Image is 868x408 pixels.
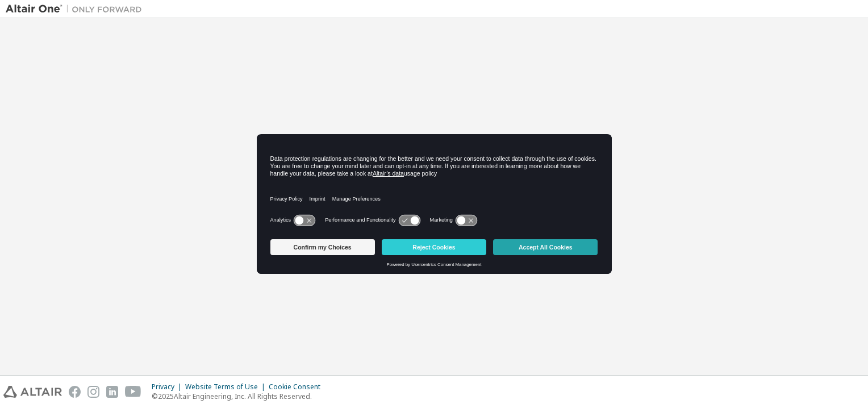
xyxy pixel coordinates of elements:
[6,3,148,15] img: Altair One
[106,386,118,398] img: linkedin.svg
[269,382,327,392] div: Cookie Consent
[185,382,269,392] div: Website Terms of Use
[152,382,185,392] div: Privacy
[69,386,81,398] img: facebook.svg
[3,386,62,398] img: altair_logo.svg
[125,386,141,398] img: youtube.svg
[152,392,327,401] p: © 2025 Altair Engineering, Inc. All Rights Reserved.
[87,386,99,398] img: instagram.svg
